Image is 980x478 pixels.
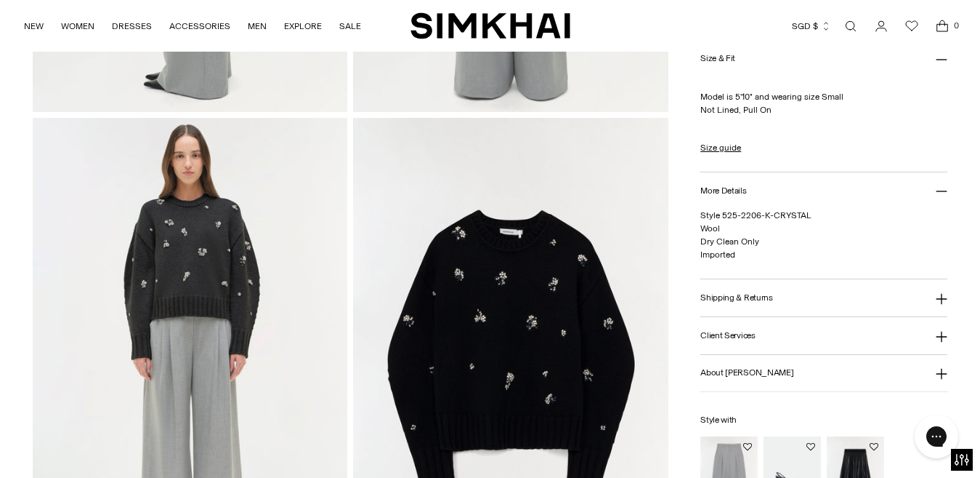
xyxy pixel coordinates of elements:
[339,10,361,42] a: SALE
[806,442,815,451] button: Add to Wishlist
[700,77,947,116] p: Model is 5'10" and wearing size Small Not Lined, Pull On
[248,10,267,42] a: MEN
[24,10,44,42] a: NEW
[700,331,756,340] h3: Client Services
[700,317,947,354] button: Client Services
[897,12,926,41] a: Wishlist
[700,141,741,154] a: Size guide
[700,368,793,378] h3: About [PERSON_NAME]
[700,293,773,303] h3: Shipping & Returns
[700,40,947,77] button: Size & Fit
[700,54,735,63] h3: Size & Fit
[949,19,963,32] span: 0
[792,10,831,42] button: SGD $
[700,210,811,260] span: Style 525-2206-K-CRYSTAL Wool Dry Clean Only Imported
[284,10,322,42] a: EXPLORE
[870,442,878,451] button: Add to Wishlist
[700,355,947,392] button: About [PERSON_NAME]
[169,10,230,42] a: ACCESSORIES
[700,415,947,425] h6: Style with
[928,12,957,41] a: Open cart modal
[836,12,865,41] a: Open search modal
[700,186,746,195] h3: More Details
[112,10,152,42] a: DRESSES
[743,442,752,451] button: Add to Wishlist
[700,172,947,210] button: More Details
[700,279,947,316] button: Shipping & Returns
[867,12,896,41] a: Go to the account page
[410,12,570,40] a: SIMKHAI
[61,10,94,42] a: WOMEN
[907,410,965,463] iframe: Gorgias live chat messenger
